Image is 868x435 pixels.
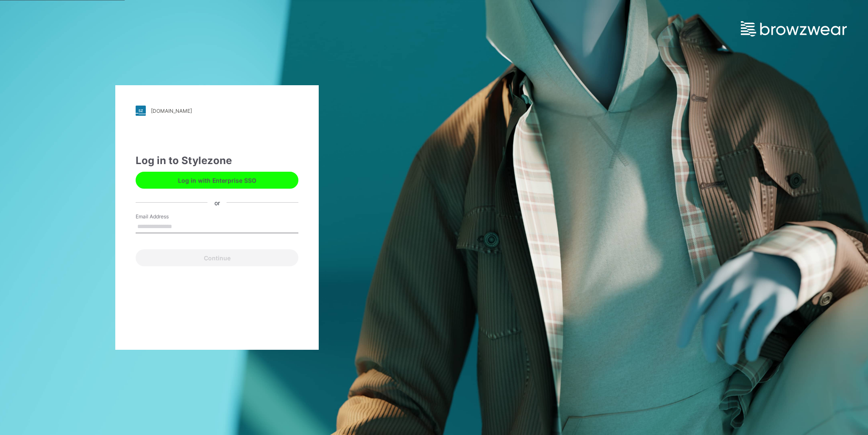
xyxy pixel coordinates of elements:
div: or [208,198,227,207]
div: Log in to Stylezone [136,153,298,168]
button: Log in with Enterprise SSO [136,172,298,189]
div: [DOMAIN_NAME] [151,108,192,114]
a: [DOMAIN_NAME] [136,106,298,116]
label: Email Address [136,213,195,220]
img: stylezone-logo.562084cfcfab977791bfbf7441f1a819.svg [136,106,146,116]
img: browzwear-logo.e42bd6dac1945053ebaf764b6aa21510.svg [741,21,847,36]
